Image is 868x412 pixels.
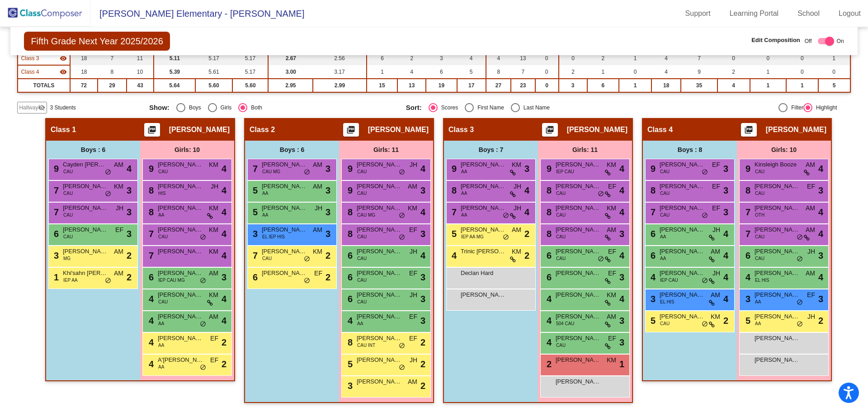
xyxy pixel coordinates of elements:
span: [PERSON_NAME] [461,225,506,234]
span: AA [158,212,164,218]
button: Print Students Details [343,123,359,137]
div: Boys : 6 [46,141,140,159]
td: 4 [486,52,511,65]
span: [PERSON_NAME] [63,225,108,234]
span: IEP CAU [556,168,574,175]
td: 7 [511,65,535,79]
span: do_not_disturb_alt [702,169,708,176]
span: [PERSON_NAME] [PERSON_NAME] [755,204,800,213]
span: 3 [325,184,330,197]
span: CAU [660,168,670,175]
span: 8 [449,185,457,195]
span: 7 [52,185,59,195]
td: 0 [818,65,850,79]
td: 18 [70,65,98,79]
span: 4 [619,205,624,219]
button: Print Students Details [144,123,160,137]
span: 4 [222,205,226,219]
span: Class 4 [647,125,673,134]
span: 6 [52,229,59,239]
td: 2.67 [268,52,313,65]
span: OTH [755,212,764,218]
span: EL IEP HIS [262,233,285,240]
td: 9 [681,65,717,79]
span: 8 [345,229,353,239]
span: [PERSON_NAME] [158,204,203,213]
span: AM [313,160,322,170]
td: 4 [457,52,486,65]
span: 9 [52,164,59,174]
span: 4 [818,227,823,241]
span: AM [408,182,417,191]
div: Girls: 11 [538,141,632,159]
span: Class 4 [21,68,39,76]
div: First Name [474,104,504,112]
span: CAU [357,168,367,175]
span: [PERSON_NAME] [169,125,230,134]
span: CAU [755,190,764,197]
span: 7 [449,207,457,217]
span: do_not_disturb_alt [399,169,405,176]
td: Debbie Guthrie - No Class Name [18,52,70,65]
span: AM [607,225,616,235]
button: Print Students Details [542,123,558,137]
td: 6 [587,79,619,92]
span: do_not_disturb_alt [304,169,310,176]
td: 5.17 [232,52,268,65]
span: 4 [222,227,226,241]
span: KM [209,204,218,213]
td: Tiffany LeNeave - No Class Name [18,65,70,79]
span: EF [807,182,815,191]
td: 5.39 [154,65,195,79]
span: CAU [63,212,73,218]
span: 4 [524,184,529,197]
td: 1 [750,65,787,79]
div: Filter [788,104,803,112]
div: Girls: 10 [140,141,234,159]
span: [PERSON_NAME] [556,225,601,234]
div: Boys : 6 [245,141,339,159]
span: AM [806,160,815,170]
span: CAU MG [357,212,375,218]
span: 5 [250,207,258,217]
td: 0 [535,52,559,65]
span: [PERSON_NAME] [556,182,601,191]
mat-icon: picture_as_pdf [146,125,157,138]
td: 27 [486,79,511,92]
a: Support [678,6,718,21]
span: 9 [345,164,353,174]
td: 19 [426,79,457,92]
span: 3 Students [50,104,75,112]
td: 3.00 [268,65,313,79]
span: 5 [449,229,457,239]
span: [PERSON_NAME] [755,182,800,191]
span: CAU [556,190,566,197]
span: AM [313,182,322,191]
mat-icon: picture_as_pdf [743,125,754,138]
td: 2 [717,65,750,79]
span: CAU [357,233,367,240]
span: 7 [743,207,750,217]
span: 4 [818,162,823,175]
mat-icon: visibility [60,55,67,62]
span: [PERSON_NAME] [262,182,307,191]
td: 13 [397,79,426,92]
td: 2 [559,65,587,79]
span: Cayden [PERSON_NAME] [63,160,108,169]
span: 4 [818,205,823,219]
td: 2 [397,52,426,65]
span: do_not_disturb_alt [399,212,405,219]
span: KM [209,225,218,235]
span: 4 [524,205,529,219]
span: 7 [250,164,258,174]
td: 1 [818,52,850,65]
td: 8 [486,65,511,79]
span: EF [115,225,123,235]
span: CAU [755,168,764,175]
span: Class 2 [250,125,275,134]
td: 4 [651,65,681,79]
span: EF [712,160,720,170]
a: School [790,6,827,21]
mat-icon: picture_as_pdf [345,125,356,138]
span: 8 [146,185,154,195]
